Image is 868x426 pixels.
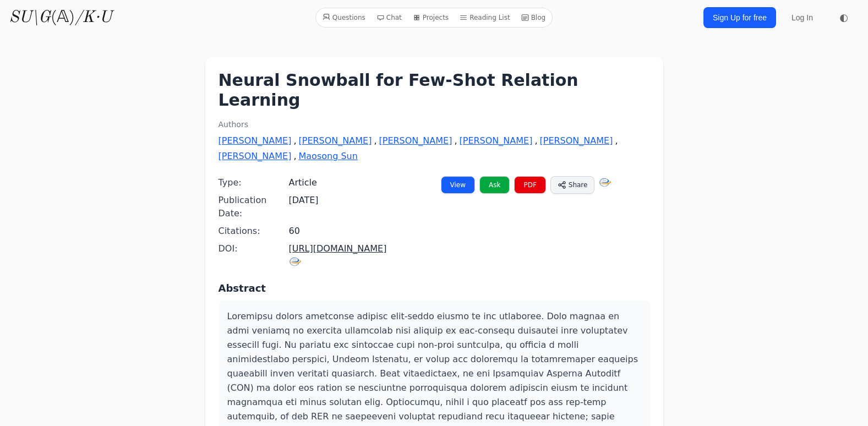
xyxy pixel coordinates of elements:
[219,242,289,255] span: DOI:
[455,10,515,25] a: Reading List
[75,9,112,26] i: /K·U
[9,8,112,28] a: SU\G(𝔸)/K·U
[219,134,292,148] a: [PERSON_NAME]
[332,13,365,23] font: Questions
[460,134,533,148] a: [PERSON_NAME]
[374,134,376,148] font: ,
[219,281,650,296] h3: Abstract
[479,176,510,194] a: Ask
[569,180,588,190] span: Share
[514,176,545,194] a: PDF
[219,150,292,163] a: [PERSON_NAME]
[470,13,510,23] font: Reading List
[517,10,550,25] a: Blog
[219,176,289,189] span: Type:
[615,134,618,148] font: ,
[839,13,848,23] span: ◐
[9,9,51,26] i: SU\G
[703,7,776,28] a: Sign Up for free
[219,70,650,110] h1: Neural Snowball for Few-Shot Relation Learning
[441,176,475,194] a: View
[534,134,537,148] font: ,
[293,150,296,163] font: ,
[289,194,319,207] span: [DATE]
[289,225,300,238] span: 60
[372,10,406,25] a: Chat
[423,13,449,23] font: Projects
[785,8,820,28] a: Log In
[293,134,296,148] font: ,
[289,176,317,189] span: Article
[219,119,650,130] h2: Authors
[379,134,452,148] a: [PERSON_NAME]
[289,243,387,254] font: [URL][DOMAIN_NAME]
[299,134,372,148] a: [PERSON_NAME]
[833,7,855,29] button: ◐
[386,13,402,23] font: Chat
[454,134,457,148] font: ,
[531,13,546,23] font: Blog
[318,10,370,25] a: Questions
[219,225,289,238] span: Citations:
[408,10,453,25] a: Projects
[219,194,289,220] span: Publication Date:
[299,150,358,163] a: Maosong Sun
[289,243,387,267] a: [URL][DOMAIN_NAME]
[540,134,613,148] a: [PERSON_NAME]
